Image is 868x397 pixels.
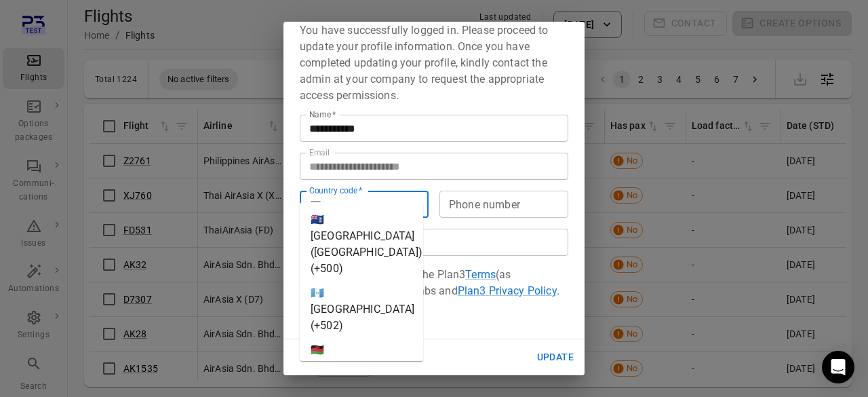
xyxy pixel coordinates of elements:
[405,195,424,214] button: Close
[300,267,568,299] p: By signing up, I agree to the Plan3 (as applicable) and the AviLabs and .
[300,208,423,281] li: 🇫🇰 [GEOGRAPHIC_DATA] ([GEOGRAPHIC_DATA]) (+500)
[300,338,423,395] li: 🇲🇼 [GEOGRAPHIC_DATA] (+265)
[458,284,557,297] a: Plan3 Privacy Policy
[822,351,854,383] div: Open Intercom Messenger
[309,109,336,120] label: Name
[300,22,568,104] p: You have successfully logged in. Please proceed to update your profile information. Once you have...
[300,281,423,338] li: 🇬🇹 [GEOGRAPHIC_DATA] (+502)
[309,147,330,158] label: Email
[309,185,363,196] label: Country code
[532,345,579,370] button: Update
[465,268,496,281] a: Terms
